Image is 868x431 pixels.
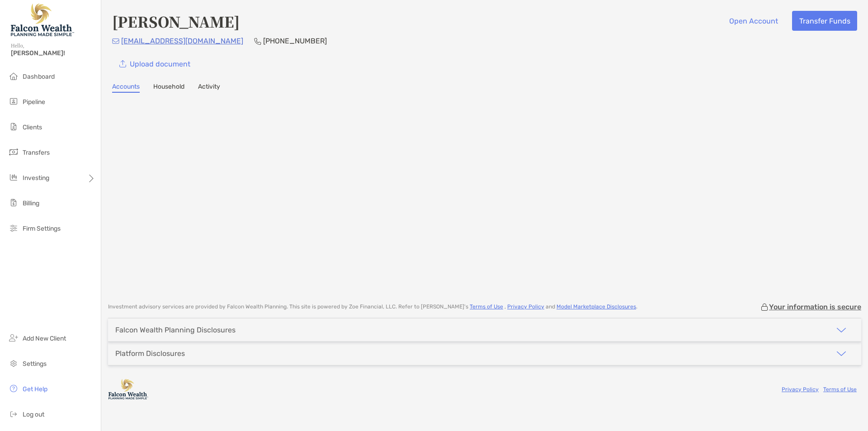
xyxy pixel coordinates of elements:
img: settings icon [8,358,19,369]
span: Settings [23,360,47,368]
p: Your information is secure [769,303,861,311]
span: Firm Settings [23,225,61,232]
div: Falcon Wealth Planning Disclosures [115,326,236,334]
a: Household [153,83,184,93]
img: add_new_client icon [8,332,19,343]
span: Transfers [23,149,50,156]
img: transfers icon [8,147,19,157]
a: Activity [198,83,220,93]
p: [PHONE_NUMBER] [263,35,327,47]
span: Dashboard [23,73,55,81]
p: [EMAIL_ADDRESS][DOMAIN_NAME] [121,35,243,47]
a: Privacy Policy [507,303,544,310]
img: icon arrow [836,348,847,359]
div: Platform Disclosures [115,349,185,358]
span: Get Help [23,385,47,393]
img: Falcon Wealth Planning Logo [11,4,74,36]
img: button icon [119,60,126,68]
a: Terms of Use [470,303,503,310]
span: Billing [23,199,39,207]
span: [PERSON_NAME]! [11,49,95,57]
img: company logo [108,379,149,399]
span: Pipeline [23,98,45,106]
img: clients icon [8,121,19,132]
p: Investment advisory services are provided by Falcon Wealth Planning . This site is powered by Zoe... [108,303,637,310]
span: Add New Client [23,335,66,342]
img: firm-settings icon [8,223,19,233]
img: get-help icon [8,383,19,394]
h4: [PERSON_NAME] [112,11,240,32]
a: Terms of Use [823,386,857,393]
button: Transfer Funds [792,11,857,31]
span: Clients [23,123,42,131]
a: Privacy Policy [782,386,819,393]
img: Email Icon [112,38,119,44]
span: Log out [23,411,44,418]
span: Investing [23,174,49,182]
img: investing icon [8,172,19,183]
img: billing icon [8,197,19,208]
img: pipeline icon [8,96,19,107]
button: Open Account [722,11,785,31]
img: dashboard icon [8,71,19,81]
img: logout icon [8,408,19,419]
a: Accounts [112,83,140,93]
img: icon arrow [836,325,847,336]
a: Upload document [112,54,197,74]
img: Phone Icon [254,38,261,45]
a: Model Marketplace Disclosures [557,303,636,310]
